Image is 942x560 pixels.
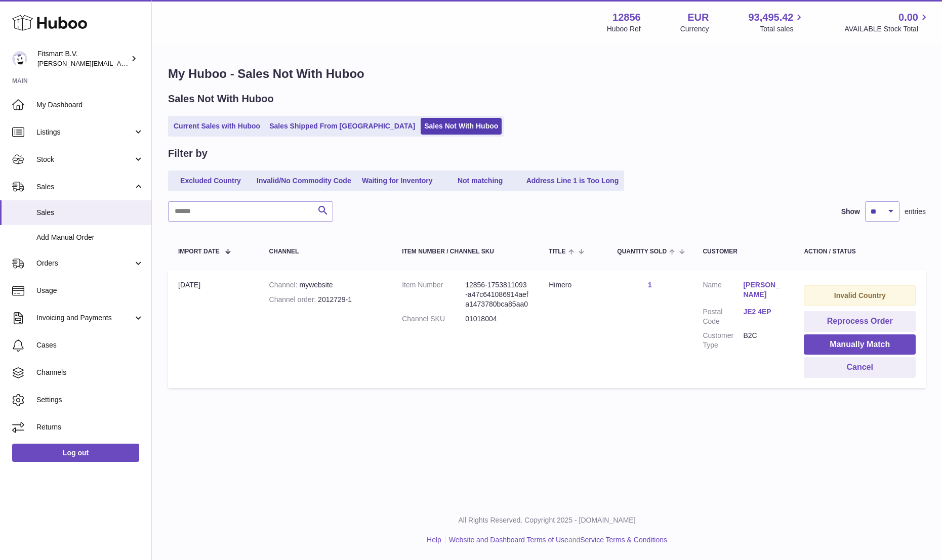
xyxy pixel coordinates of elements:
span: Settings [36,395,144,405]
span: Sales [36,182,133,192]
strong: Channel order [269,295,318,304]
span: 0.00 [898,11,918,24]
span: Usage [36,286,144,295]
a: Current Sales with Huboo [170,118,264,135]
span: Stock [36,155,133,164]
span: 93,495.42 [748,11,793,24]
dt: Channel SKU [402,314,465,324]
a: 0.00 AVAILABLE Stock Total [844,11,930,34]
a: Sales Shipped From [GEOGRAPHIC_DATA] [266,118,419,135]
a: 1 [648,281,652,289]
label: Show [841,207,860,217]
span: Channels [36,368,144,377]
span: Total sales [760,24,805,34]
div: Customer [703,248,784,255]
dt: Name [703,280,743,302]
span: Sales [36,208,144,218]
span: Add Manual Order [36,233,144,242]
a: Help [427,536,441,544]
div: Item Number / Channel SKU [402,248,528,255]
div: 2012729-1 [269,295,382,305]
span: AVAILABLE Stock Total [844,24,930,34]
a: Log out [12,444,139,462]
span: Cases [36,340,144,350]
li: and [445,535,667,545]
div: Fitsmart B.V. [37,49,129,68]
div: Himero [549,280,597,290]
a: Invalid/No Commodity Code [253,173,355,189]
div: Currency [680,24,709,34]
dd: B2C [743,331,784,350]
h2: Sales Not With Huboo [168,92,274,106]
strong: 12856 [612,11,641,24]
span: Listings [36,127,133,137]
button: Manually Match [804,334,916,355]
a: [PERSON_NAME] [743,280,784,299]
a: Address Line 1 is Too Long [523,173,623,189]
img: jonathan@leaderoo.com [12,51,27,66]
strong: EUR [687,11,709,24]
strong: Invalid Country [834,291,886,299]
a: Not matching [440,173,521,189]
a: JE2 4EP [743,307,784,317]
span: Quantity Sold [617,248,667,255]
dt: Postal Code [703,307,743,326]
span: Returns [36,422,144,432]
h2: Filter by [168,147,208,160]
div: Huboo Ref [607,24,641,34]
span: Orders [36,259,133,268]
div: mywebsite [269,280,382,290]
p: All Rights Reserved. Copyright 2025 - [DOMAIN_NAME] [160,515,934,525]
dd: 01018004 [465,314,528,324]
button: Cancel [804,357,916,378]
a: Service Terms & Conditions [580,536,667,544]
h1: My Huboo - Sales Not With Huboo [168,66,926,82]
dt: Customer Type [703,331,743,350]
span: My Dashboard [36,100,144,110]
div: Action / Status [804,248,916,255]
span: Title [549,248,565,255]
span: entries [905,207,926,217]
span: [PERSON_NAME][EMAIL_ADDRESS][DOMAIN_NAME] [37,59,203,67]
a: Excluded Country [170,173,251,189]
dd: 12856-1753811093-a47c641086914aefa1473780bca85aa0 [465,280,528,309]
a: Website and Dashboard Terms of Use [449,536,568,544]
div: Channel [269,248,382,255]
span: Import date [178,248,220,255]
td: [DATE] [168,270,259,388]
span: Invoicing and Payments [36,313,133,323]
a: 93,495.42 Total sales [748,11,805,34]
a: Sales Not With Huboo [421,118,502,135]
strong: Channel [269,281,300,289]
button: Reprocess Order [804,311,916,332]
dt: Item Number [402,280,465,309]
a: Waiting for Inventory [357,173,438,189]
